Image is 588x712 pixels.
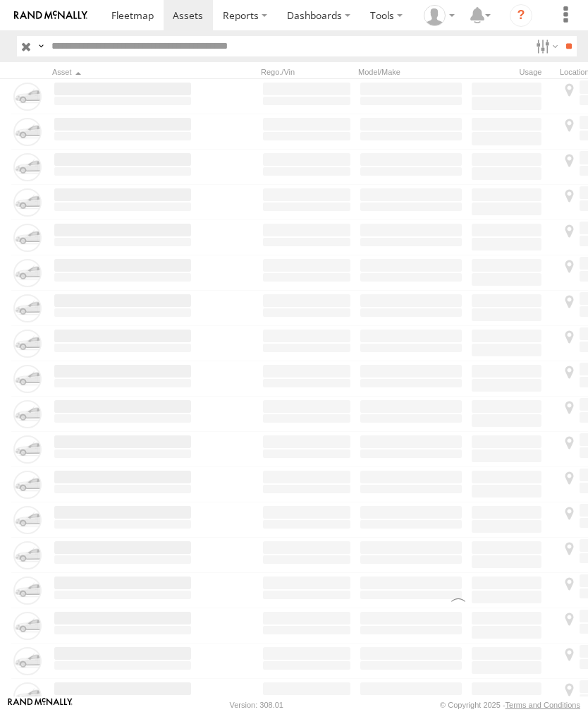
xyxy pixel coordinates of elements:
div: © Copyright 2025 - [440,701,580,709]
a: Visit our Website [8,698,73,712]
div: Model/Make [358,67,464,77]
label: Search Query [35,36,47,56]
div: Rego./Vin [261,67,353,77]
img: rand-logo.svg [14,11,87,20]
div: Version: 308.01 [230,701,283,709]
div: Click to Sort [52,67,193,77]
div: David Littlefield [419,5,460,26]
a: Terms and Conditions [506,701,580,709]
div: Usage [470,67,554,77]
label: Search Filter Options [530,36,561,56]
i: ? [510,4,532,27]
